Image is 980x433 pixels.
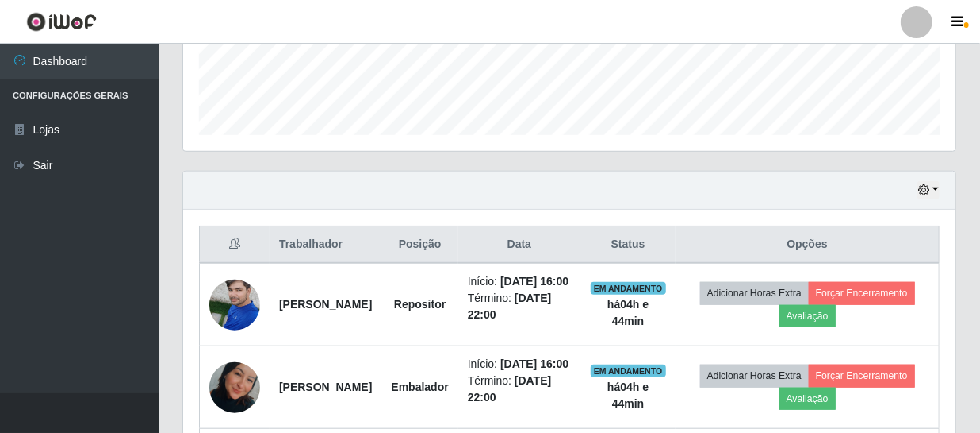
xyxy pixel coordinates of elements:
img: 1739783005889.jpeg [209,348,260,426]
strong: [PERSON_NAME] [279,381,372,393]
img: CoreUI Logo [26,12,97,32]
button: Avaliação [779,305,836,327]
li: Início: [468,273,571,290]
strong: há 04 h e 44 min [607,381,649,410]
li: Início: [468,356,571,373]
strong: Repositor [394,298,446,311]
button: Adicionar Horas Extra [700,365,809,387]
strong: Embalador [391,381,448,393]
th: Opções [676,226,939,264]
button: Forçar Encerramento [809,365,915,387]
span: EM ANDAMENTO [591,365,666,377]
button: Adicionar Horas Extra [700,282,809,304]
time: [DATE] 16:00 [500,358,568,370]
button: Forçar Encerramento [809,282,915,304]
time: [DATE] 16:00 [500,275,568,288]
th: Data [458,226,580,264]
strong: há 04 h e 44 min [607,298,649,327]
th: Trabalhador [270,226,381,264]
img: 1749417925528.jpeg [209,271,260,338]
th: Posição [381,226,457,264]
li: Término: [468,290,571,323]
strong: [PERSON_NAME] [279,298,372,311]
button: Avaliação [779,388,836,410]
li: Término: [468,373,571,406]
span: EM ANDAMENTO [591,282,666,295]
th: Status [580,226,676,264]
